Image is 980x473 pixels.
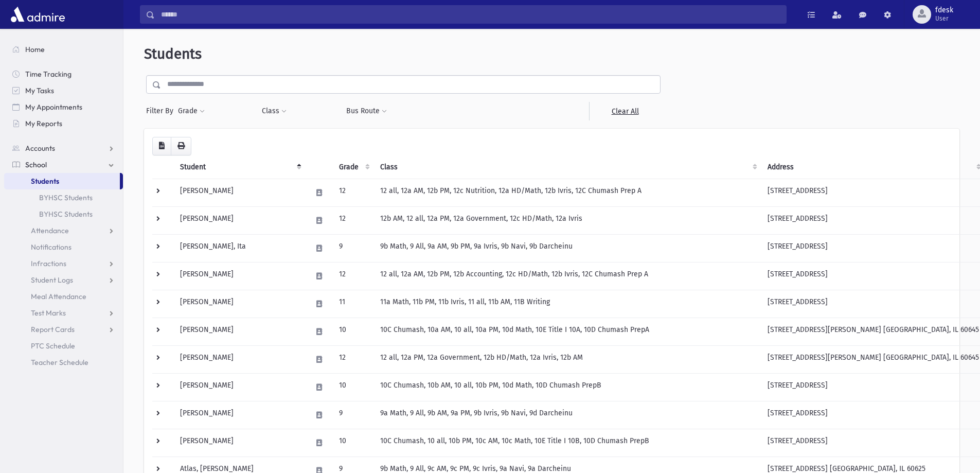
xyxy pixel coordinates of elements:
[374,345,761,373] td: 12 all, 12a PM, 12a Government, 12b HD/Math, 12a Ivris, 12b AM
[174,234,306,262] td: [PERSON_NAME], Ita
[4,222,123,239] a: Attendance
[333,179,374,206] td: 12
[4,206,123,222] a: BYHSC Students
[174,401,306,429] td: [PERSON_NAME]
[4,288,123,305] a: Meal Attendance
[333,318,374,345] td: 10
[374,262,761,290] td: 12 all, 12a AM, 12b PM, 12b Accounting, 12c HD/Math, 12b Ivris, 12C Chumash Prep A
[333,373,374,401] td: 10
[25,144,55,153] span: Accounts
[144,45,202,62] span: Students
[333,345,374,373] td: 12
[25,69,72,79] span: Time Tracking
[174,429,306,457] td: [PERSON_NAME]
[374,429,761,457] td: 10C Chumash, 10 all, 10b PM, 10c AM, 10c Math, 10E Title I 10B, 10D Chumash PrepB
[333,401,374,429] td: 9
[333,429,374,457] td: 10
[4,305,123,321] a: Test Marks
[25,160,47,169] span: School
[4,189,123,206] a: BYHSC Students
[4,140,123,156] a: Accounts
[4,272,123,288] a: Student Logs
[589,102,661,120] a: Clear All
[4,156,123,173] a: School
[31,341,75,351] span: PTC Schedule
[935,6,953,14] span: fdesk
[935,14,953,23] span: User
[25,45,45,54] span: Home
[31,177,59,186] span: Students
[4,255,123,272] a: Infractions
[31,308,66,318] span: Test Marks
[174,373,306,401] td: [PERSON_NAME]
[25,119,62,128] span: My Reports
[374,401,761,429] td: 9a Math, 9 All, 9b AM, 9a PM, 9b Ivris, 9b Navi, 9d Darcheinu
[4,239,123,255] a: Notifications
[333,206,374,234] td: 12
[31,259,66,268] span: Infractions
[374,373,761,401] td: 10C Chumash, 10b AM, 10 all, 10b PM, 10d Math, 10D Chumash PrepB
[174,155,306,179] th: Student: activate to sort column descending
[174,290,306,318] td: [PERSON_NAME]
[8,4,67,25] img: AdmirePro
[374,155,761,179] th: Class: activate to sort column ascending
[4,354,123,371] a: Teacher Schedule
[25,102,82,112] span: My Appointments
[333,290,374,318] td: 11
[374,318,761,345] td: 10C Chumash, 10a AM, 10 all, 10a PM, 10d Math, 10E Title I 10A, 10D Chumash PrepA
[31,358,88,367] span: Teacher Schedule
[374,206,761,234] td: 12b AM, 12 all, 12a PM, 12a Government, 12c HD/Math, 12a Ivris
[4,41,123,58] a: Home
[174,345,306,373] td: [PERSON_NAME]
[174,179,306,206] td: [PERSON_NAME]
[4,66,123,82] a: Time Tracking
[4,321,123,338] a: Report Cards
[146,106,177,116] span: Filter By
[333,155,374,179] th: Grade: activate to sort column ascending
[31,242,72,252] span: Notifications
[31,325,75,334] span: Report Cards
[25,86,54,95] span: My Tasks
[31,226,69,235] span: Attendance
[31,292,86,301] span: Meal Attendance
[374,290,761,318] td: 11a Math, 11b PM, 11b Ivris, 11 all, 11b AM, 11B Writing
[261,102,287,120] button: Class
[31,275,73,285] span: Student Logs
[4,115,123,132] a: My Reports
[152,137,171,155] button: CSV
[177,102,205,120] button: Grade
[374,234,761,262] td: 9b Math, 9 All, 9a AM, 9b PM, 9a Ivris, 9b Navi, 9b Darcheinu
[174,206,306,234] td: [PERSON_NAME]
[4,82,123,99] a: My Tasks
[333,234,374,262] td: 9
[155,5,786,24] input: Search
[174,262,306,290] td: [PERSON_NAME]
[4,173,120,189] a: Students
[333,262,374,290] td: 12
[171,137,191,155] button: Print
[4,338,123,354] a: PTC Schedule
[4,99,123,115] a: My Appointments
[346,102,387,120] button: Bus Route
[174,318,306,345] td: [PERSON_NAME]
[374,179,761,206] td: 12 all, 12a AM, 12b PM, 12c Nutrition, 12a HD/Math, 12b Ivris, 12C Chumash Prep A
